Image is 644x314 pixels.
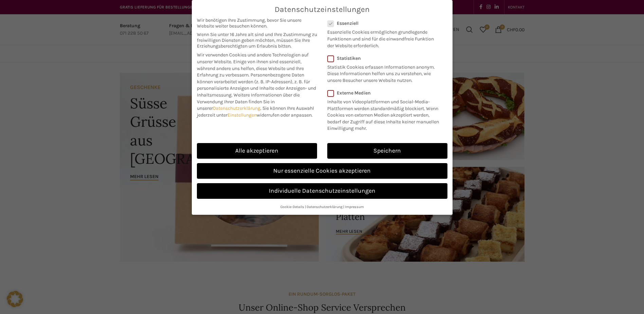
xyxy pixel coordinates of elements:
span: Sie können Ihre Auswahl jederzeit unter widerrufen oder anpassen. [197,105,314,118]
label: Statistiken [327,55,439,61]
span: Weitere Informationen über die Verwendung Ihrer Daten finden Sie in unserer . [197,92,300,111]
a: Individuelle Datenschutzeinstellungen [197,183,447,199]
a: Speichern [327,143,447,159]
a: Impressum [345,205,364,209]
a: Cookie-Details [280,205,304,209]
p: Essenzielle Cookies ermöglichen grundlegende Funktionen und sind für die einwandfreie Funktion de... [327,26,439,49]
a: Datenschutzerklärung [307,205,343,209]
span: Wir benötigen Ihre Zustimmung, bevor Sie unsere Website weiter besuchen können. [197,17,317,29]
label: Externe Medien [327,90,443,96]
a: Alle akzeptieren [197,143,317,159]
span: Datenschutzeinstellungen [275,5,370,14]
a: Nur essenzielle Cookies akzeptieren [197,163,447,179]
p: Statistik Cookies erfassen Informationen anonym. Diese Informationen helfen uns zu verstehen, wie... [327,61,439,84]
p: Inhalte von Videoplattformen und Social-Media-Plattformen werden standardmäßig blockiert. Wenn Co... [327,96,443,132]
span: Personenbezogene Daten können verarbeitet werden (z. B. IP-Adressen), z. B. für personalisierte A... [197,72,316,98]
label: Essenziell [327,20,439,26]
span: Wenn Sie unter 16 Jahre alt sind und Ihre Zustimmung zu freiwilligen Diensten geben möchten, müss... [197,32,317,49]
a: Einstellungen [227,112,257,118]
span: Wir verwenden Cookies und andere Technologien auf unserer Website. Einige von ihnen sind essenzie... [197,52,309,78]
a: Datenschutzerklärung [213,105,260,111]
